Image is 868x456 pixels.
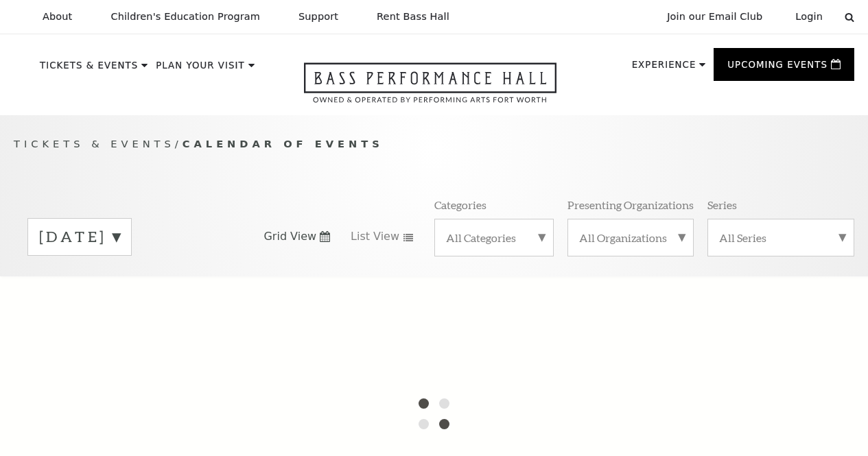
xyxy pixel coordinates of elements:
[43,11,72,23] p: About
[727,60,828,77] p: Upcoming Events
[434,197,486,212] p: Categories
[14,136,854,153] p: /
[446,230,543,245] label: All Categories
[579,230,682,245] label: All Organizations
[110,11,260,23] p: Children's Education Program
[298,11,338,23] p: Support
[183,138,384,149] span: Calendar of Events
[377,11,449,23] p: Rent Bass Hall
[707,197,737,212] p: Series
[719,230,843,245] label: All Series
[156,61,245,77] p: Plan Your Visit
[263,229,316,244] span: Grid View
[39,226,120,248] label: [DATE]
[40,61,138,77] p: Tickets & Events
[632,60,696,77] p: Experience
[351,229,399,244] span: List View
[14,138,175,149] span: Tickets & Events
[567,197,694,212] p: Presenting Organizations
